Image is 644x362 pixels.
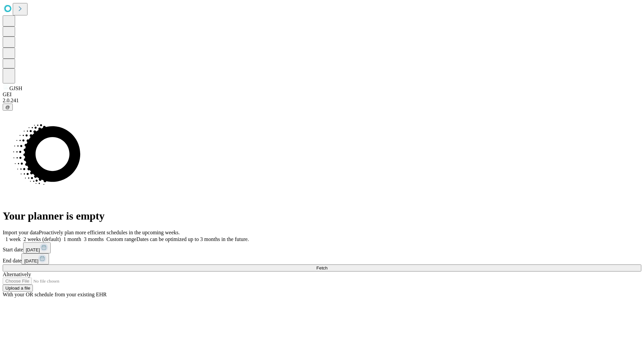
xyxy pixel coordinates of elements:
span: 3 months [84,236,104,242]
span: GJSH [9,85,22,91]
span: 1 week [5,236,21,242]
button: [DATE] [23,242,51,253]
div: 2.0.241 [3,98,641,104]
span: With your OR schedule from your existing EHR [3,292,107,297]
span: @ [5,105,10,110]
button: @ [3,104,13,111]
h1: Your planner is empty [3,210,641,222]
button: [DATE] [21,253,49,264]
div: GEI [3,92,641,98]
span: 2 weeks (default) [23,236,61,242]
button: Fetch [3,264,641,271]
span: Fetch [316,265,327,270]
div: End date [3,253,641,264]
span: [DATE] [24,258,38,263]
span: Import your data [3,230,39,235]
button: Upload a file [3,285,33,292]
span: 1 month [63,236,81,242]
span: Alternatively [3,271,31,277]
span: Proactively plan more efficient schedules in the upcoming weeks. [39,230,180,235]
span: Custom range [106,236,136,242]
span: Dates can be optimized up to 3 months in the future. [137,236,249,242]
span: [DATE] [26,247,40,252]
div: Start date [3,242,641,253]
